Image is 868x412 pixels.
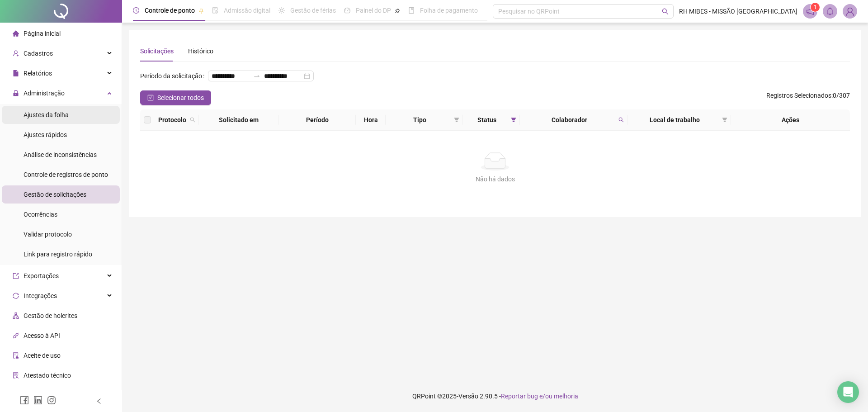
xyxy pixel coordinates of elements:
th: Hora [356,109,386,131]
span: filter [509,113,518,127]
span: Exportações [24,272,59,279]
span: Selecionar todos [157,93,204,103]
span: audit [13,352,19,359]
span: Link para registro rápido [24,251,92,258]
div: Open Intercom Messenger [837,381,859,403]
span: export [13,273,19,279]
span: Aceite de uso [24,352,61,359]
span: Controle de registros de ponto [24,171,108,178]
span: search [190,117,195,123]
span: 1 [814,4,817,10]
span: api [13,332,19,339]
img: 71697 [843,5,857,18]
span: to [253,72,260,80]
span: filter [511,117,516,123]
span: file [13,70,19,76]
span: Ajustes rápidos [24,131,67,138]
span: : 0 / 307 [766,90,850,105]
span: Status [467,115,508,125]
span: dashboard [344,7,350,14]
span: book [408,7,415,14]
span: filter [454,117,459,123]
span: filter [722,117,727,123]
span: Painel do DP [356,7,391,14]
span: Gestão de holerites [24,312,77,319]
span: home [13,30,19,37]
span: apartment [13,313,19,319]
span: left [96,398,102,404]
span: search [617,113,626,127]
span: Página inicial [24,30,61,37]
span: Colaborador [524,115,615,125]
span: facebook [20,396,29,405]
span: Gestão de solicitações [24,191,86,198]
span: Gestão de férias [290,7,336,14]
span: Reportar bug e/ou melhoria [501,393,578,400]
span: Relatórios [24,70,52,77]
span: filter [720,113,729,127]
span: instagram [47,396,56,405]
span: notification [806,7,814,15]
span: search [188,113,197,127]
span: RH MIBES - MISSÃO [GEOGRAPHIC_DATA] [679,6,797,16]
span: Protocolo [158,115,186,125]
span: Local de trabalho [631,115,718,125]
span: linkedin [33,396,42,405]
button: Selecionar todos [140,90,211,105]
span: Admissão digital [224,7,270,14]
th: Período [278,109,356,131]
span: Validar protocolo [24,231,72,238]
span: Atestado técnico [24,372,71,379]
span: bell [826,7,834,15]
span: search [618,117,624,123]
span: Cadastros [24,50,53,57]
span: pushpin [395,8,400,14]
span: Registros Selecionados [766,92,831,99]
span: Acesso à API [24,332,60,339]
span: pushpin [198,8,204,14]
div: Solicitações [140,46,174,56]
span: Ocorrências [24,211,57,218]
span: clock-circle [133,7,139,14]
th: Solicitado em [199,109,278,131]
span: lock [13,90,19,96]
span: Tipo [389,115,450,125]
span: swap-right [253,72,260,80]
span: Integrações [24,292,57,299]
span: file-done [212,7,218,14]
span: check-square [147,95,154,101]
span: Administração [24,90,65,97]
label: Período da solicitação [140,69,208,83]
div: Ações [735,115,846,125]
div: Não há dados [151,174,839,184]
span: filter [452,113,461,127]
footer: QRPoint © 2025 - 2.90.5 - [122,380,868,412]
span: sun [278,7,285,14]
span: Folha de pagamento [420,7,478,14]
span: Versão [458,393,478,400]
span: Controle de ponto [145,7,195,14]
span: solution [13,372,19,379]
sup: 1 [811,3,820,12]
span: sync [13,293,19,299]
span: Análise de inconsistências [24,151,97,158]
span: Ajustes da folha [24,111,69,118]
div: Histórico [188,46,213,56]
span: user-add [13,50,19,57]
span: search [662,8,669,15]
